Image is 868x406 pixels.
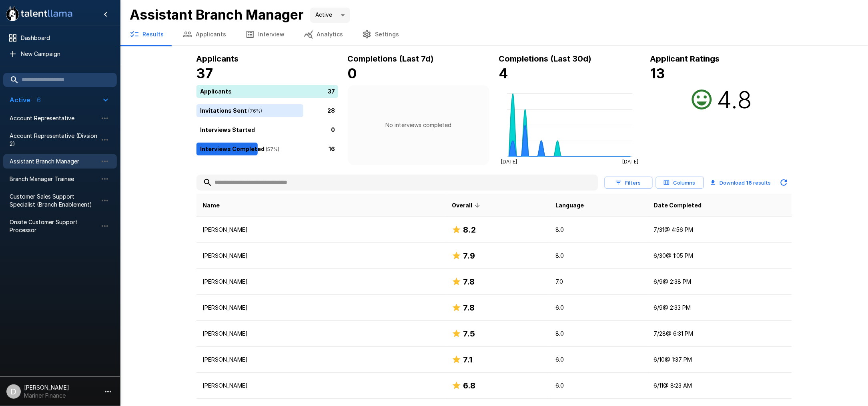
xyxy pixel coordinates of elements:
tspan: [DATE] [501,159,517,165]
button: Applicants [173,23,236,46]
p: [PERSON_NAME] [203,226,439,234]
h6: 7.9 [463,249,475,262]
p: 37 [328,87,335,96]
span: Overall [452,201,483,210]
h6: 6.8 [463,379,475,392]
p: [PERSON_NAME] [203,330,439,338]
h2: 4.8 [717,85,752,114]
p: 28 [328,106,335,115]
button: Analytics [294,23,353,46]
p: [PERSON_NAME] [203,382,439,390]
p: 6.0 [555,382,641,390]
b: Applicants [196,54,239,64]
p: 16 [329,145,335,153]
td: 6/9 @ 2:38 PM [647,269,792,295]
td: 6/10 @ 1:37 PM [647,347,792,373]
td: 7/31 @ 4:56 PM [647,217,792,243]
p: No interviews completed [385,121,451,129]
p: [PERSON_NAME] [203,304,439,312]
button: Results [120,23,173,46]
b: Completions (Last 7d) [348,54,434,64]
b: 4 [499,65,509,82]
button: Columns [656,177,704,189]
b: 16 [746,179,752,186]
h6: 8.2 [463,223,476,236]
button: Filters [605,177,653,189]
b: 0 [348,65,357,82]
h6: 7.8 [463,301,475,314]
h6: 7.5 [463,327,475,340]
td: 7/28 @ 6:31 PM [647,321,792,347]
h6: 7.8 [463,275,475,288]
p: 8.0 [555,226,641,234]
p: 6.0 [555,356,641,364]
p: [PERSON_NAME] [203,278,439,286]
td: 6/11 @ 8:23 AM [647,373,792,399]
b: 37 [196,65,213,82]
h6: 7.1 [463,353,472,366]
button: Updated Today - 9:24 AM [776,175,792,191]
p: 8.0 [555,330,641,338]
b: 13 [650,65,666,82]
p: 6.0 [555,304,641,312]
p: 8.0 [555,252,641,260]
span: Language [555,201,584,210]
td: 6/9 @ 2:33 PM [647,295,792,321]
button: Download 16 results [707,175,774,191]
tspan: [DATE] [622,159,638,165]
div: Active [310,8,350,23]
button: Settings [353,23,409,46]
span: Name [203,201,220,210]
p: [PERSON_NAME] [203,252,439,260]
td: 6/30 @ 1:05 PM [647,243,792,269]
p: 0 [331,125,335,134]
button: Interview [236,23,294,46]
p: [PERSON_NAME] [203,356,439,364]
b: Completions (Last 30d) [499,54,592,64]
p: 7.0 [555,278,641,286]
b: Applicant Ratings [650,54,720,64]
b: Assistant Branch Manager [130,6,304,23]
span: Date Completed [654,201,702,210]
